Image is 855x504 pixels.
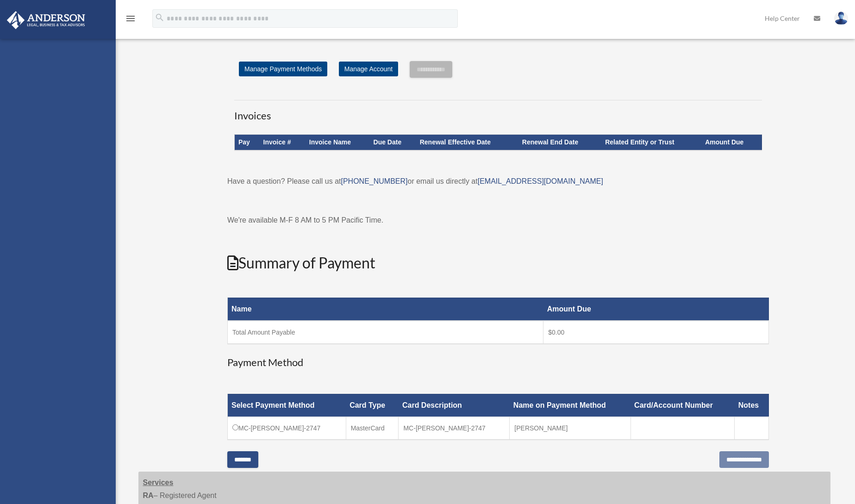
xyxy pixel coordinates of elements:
[543,298,769,321] th: Amount Due
[510,394,630,417] th: Name on Payment Method
[143,492,154,499] strong: RA
[155,12,165,23] i: search
[701,135,761,150] th: Amount Due
[510,417,630,440] td: [PERSON_NAME]
[735,394,769,417] th: Notes
[4,11,88,29] img: Anderson Advisors Platinum Portal
[228,394,346,417] th: Select Payment Method
[341,177,407,185] a: [PHONE_NUMBER]
[239,62,327,76] a: Manage Payment Methods
[228,321,543,344] td: Total Amount Payable
[143,479,174,486] strong: Services
[227,355,769,370] h3: Payment Method
[339,62,398,76] a: Manage Account
[227,253,769,274] h2: Summary of Payment
[346,417,399,440] td: MasterCard
[601,135,701,150] th: Related Entity or Trust
[478,177,603,185] a: [EMAIL_ADDRESS][DOMAIN_NAME]
[227,214,769,227] p: We're available M-F 8 AM to 5 PM Pacific Time.
[346,394,399,417] th: Card Type
[227,175,769,188] p: Have a question? Please call us at or email us directly at
[235,135,260,150] th: Pay
[125,16,136,24] a: menu
[228,417,346,440] td: MC-[PERSON_NAME]-2747
[399,394,510,417] th: Card Description
[370,135,416,150] th: Due Date
[518,135,601,150] th: Renewal End Date
[630,394,735,417] th: Card/Account Number
[834,12,848,25] img: User Pic
[399,417,510,440] td: MC-[PERSON_NAME]-2747
[228,298,543,321] th: Name
[260,135,306,150] th: Invoice #
[306,135,370,150] th: Invoice Name
[125,13,136,24] i: menu
[416,135,518,150] th: Renewal Effective Date
[543,321,769,344] td: $0.00
[234,100,762,123] h3: Invoices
